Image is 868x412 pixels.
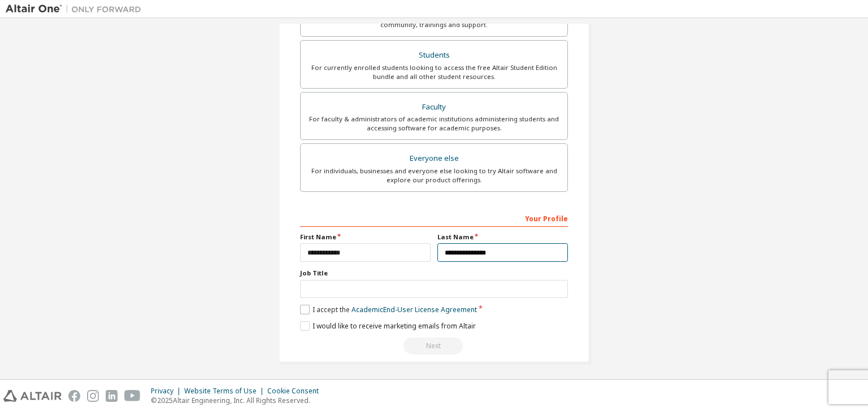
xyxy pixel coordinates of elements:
[151,396,325,405] p: © 2025 Altair Engineering, Inc. All Rights Reserved.
[307,166,561,185] div: For individuals, businesses and everyone else looking to try Altair software and explore our prod...
[307,151,561,166] div: Everyone else
[300,338,568,354] div: Read and acccept EULA to continue
[87,390,99,402] img: instagram.svg
[307,115,561,133] div: For faculty & administrators of academic institutions administering students and accessing softwa...
[300,233,431,242] label: First Name
[351,305,477,314] a: Academic End-User License Agreement
[267,387,325,396] div: Cookie Consent
[307,63,561,81] div: For currently enrolled students looking to access the free Altair Student Edition bundle and all ...
[437,233,568,242] label: Last Name
[300,269,568,278] label: Job Title
[307,99,561,115] div: Faculty
[106,390,118,402] img: linkedin.svg
[184,387,267,396] div: Website Terms of Use
[3,390,62,402] img: altair_logo.svg
[300,305,477,314] label: I accept the
[68,390,80,402] img: facebook.svg
[300,321,476,331] label: I would like to receive marketing emails from Altair
[300,209,568,227] div: Your Profile
[124,390,141,402] img: youtube.svg
[307,47,561,63] div: Students
[6,3,147,15] img: Altair One
[151,387,184,396] div: Privacy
